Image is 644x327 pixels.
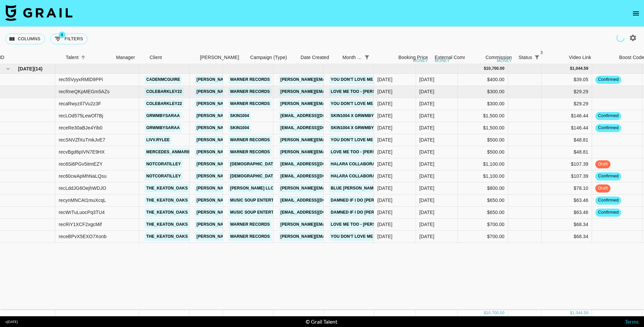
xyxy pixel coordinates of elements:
[145,112,181,120] a: grwmbysaraa
[458,134,508,146] div: $500.00
[195,124,304,132] a: [PERSON_NAME][EMAIL_ADDRESS][DOMAIN_NAME]
[3,64,13,73] button: hide children
[329,220,440,229] a: Love Me Too - [PERSON_NAME] Fremont & CCREV
[145,184,190,193] a: the_keaton_oaks
[458,182,508,195] div: $800.00
[377,173,392,179] div: 7/31/2025
[419,76,434,83] div: Aug '25
[195,220,304,229] a: [PERSON_NAME][EMAIL_ADDRESS][DOMAIN_NAME]
[616,34,625,42] span: Refreshing users, clients, campaigns...
[519,51,532,64] div: Status
[195,88,304,96] a: [PERSON_NAME][EMAIL_ADDRESS][DOMAIN_NAME]
[532,53,542,62] div: 3 active filters
[228,124,251,132] a: SKIN1004
[279,208,354,217] a: [EMAIL_ADDRESS][DOMAIN_NAME]
[542,86,592,98] div: $29.29
[329,75,454,84] a: You Don't Love Me Anymore - [PERSON_NAME] & CCREV
[279,75,423,84] a: [PERSON_NAME][EMAIL_ADDRESS][PERSON_NAME][DOMAIN_NAME]
[542,146,592,158] div: $48.81
[342,51,362,64] div: Month Due
[458,231,508,243] div: $700.00
[419,173,434,179] div: Aug '25
[377,149,392,155] div: 8/7/2025
[228,160,279,168] a: [DEMOGRAPHIC_DATA]
[595,125,621,131] span: confirmed
[329,160,386,168] a: Halara collaboration
[362,53,372,62] div: 1 active filter
[329,232,454,241] a: You Don't Love Me Anymore - [PERSON_NAME] & CCREV
[195,100,304,108] a: [PERSON_NAME][EMAIL_ADDRESS][DOMAIN_NAME]
[279,232,423,241] a: [PERSON_NAME][EMAIL_ADDRESS][PERSON_NAME][DOMAIN_NAME]
[339,51,381,64] div: Month Due
[279,184,388,193] a: [PERSON_NAME][EMAIL_ADDRESS][DOMAIN_NAME]
[145,136,171,144] a: livv.rylee
[419,124,434,131] div: Aug '25
[419,149,434,155] div: Aug '25
[228,232,272,241] a: Warner Records
[458,158,508,170] div: $1,100.00
[59,161,103,167] div: rec6Si6PGv5itmEZY
[542,219,592,231] div: $68.34
[145,220,190,229] a: the_keaton_oaks
[145,208,190,217] a: the_keaton_oaks
[59,185,106,192] div: recLddJG6OejhWDJO
[228,75,272,84] a: Warner Records
[542,122,592,134] div: $146.44
[486,66,504,71] div: 10,700.00
[250,51,287,64] div: Campaign (Type)
[458,146,508,158] div: $500.00
[458,110,508,122] div: $1,500.00
[484,66,486,71] div: $
[377,209,392,216] div: 7/31/2025
[59,233,107,240] div: receBPvX5EXO7Xonb
[228,112,251,120] a: SKIN1004
[195,208,304,217] a: [PERSON_NAME][EMAIL_ADDRESS][DOMAIN_NAME]
[595,76,621,83] span: confirmed
[377,161,392,167] div: 7/31/2025
[146,51,197,64] div: Client
[329,208,400,217] a: Damned If I Do [PERSON_NAME]
[116,51,135,64] div: Manager
[329,184,379,193] a: Blue [PERSON_NAME]
[5,34,45,44] button: Select columns
[195,160,304,168] a: [PERSON_NAME][EMAIL_ADDRESS][DOMAIN_NAME]
[279,160,354,168] a: [EMAIL_ADDRESS][DOMAIN_NAME]
[59,100,101,107] div: recaRwyzIl7Vu2z3F
[279,100,423,108] a: [PERSON_NAME][EMAIL_ADDRESS][PERSON_NAME][DOMAIN_NAME]
[419,209,434,216] div: Aug '25
[566,51,616,64] div: Video Link
[542,110,592,122] div: $146.44
[570,66,572,71] div: $
[247,51,297,64] div: Campaign (Type)
[59,209,105,216] div: recWrTuLuocPq3TU4
[542,182,592,195] div: $78.10
[419,88,434,95] div: Aug '25
[59,221,102,228] div: recRiY1XCF2xgcMif
[419,233,434,240] div: Aug '25
[34,65,43,72] span: ( 14 )
[145,160,182,168] a: notcoratilley
[377,124,392,131] div: 7/10/2025
[458,86,508,98] div: $300.00
[195,232,304,241] a: [PERSON_NAME][EMAIL_ADDRESS][DOMAIN_NAME]
[78,53,88,62] button: Sort
[377,88,392,95] div: 8/7/2025
[538,49,545,56] span: 3
[301,51,329,64] div: Date Created
[59,197,106,204] div: recynMNCAt1muXcqL
[329,136,454,144] a: You Don't Love Me Anymore - [PERSON_NAME] & CCREV
[458,122,508,134] div: $1,500.00
[542,170,592,182] div: $107.39
[570,310,572,316] div: $
[279,124,354,132] a: [EMAIL_ADDRESS][DOMAIN_NAME]
[595,185,610,192] span: draft
[50,34,88,44] button: Show filters
[542,74,592,86] div: $39.05
[485,51,512,64] div: Commission
[59,88,110,95] div: recRneQKpMEGm5AZs
[62,51,113,64] div: Talent
[413,59,428,63] div: money
[59,173,107,179] div: rec60cwApMhNaLQsu
[18,65,34,72] span: [DATE]
[297,51,339,64] div: Date Created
